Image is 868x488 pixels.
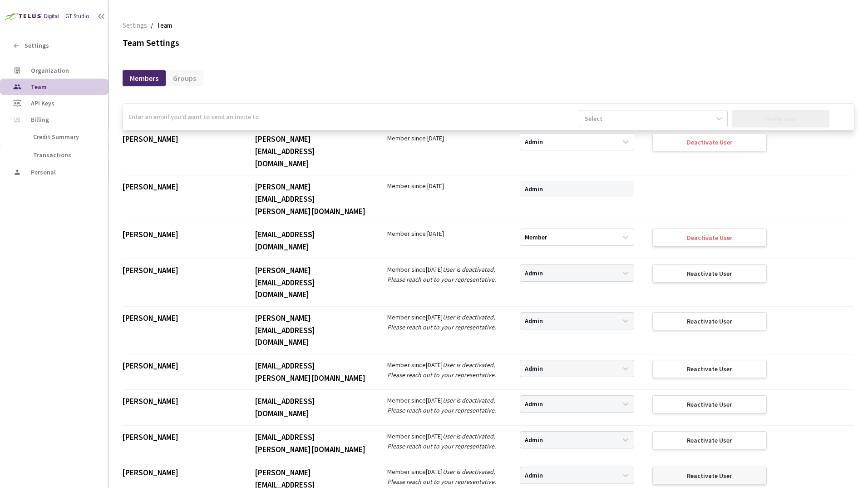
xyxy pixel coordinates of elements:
div: Reactivate User [687,437,732,444]
div: Member since [DATE] [387,467,502,487]
div: [PERSON_NAME] [122,360,237,372]
div: Member since [DATE] [387,431,502,451]
span: Team [31,83,47,91]
div: GT Studio [65,12,89,21]
div: Members [123,70,166,86]
span: Settings [25,42,49,50]
span: Billing [31,116,49,124]
input: Enter an email you’d want to send an invite to [123,104,580,130]
div: [PERSON_NAME][EMAIL_ADDRESS][DOMAIN_NAME] [255,312,369,349]
span: Credit Summary [33,133,79,141]
div: Member since [DATE] [387,133,502,143]
div: Team Settings [123,36,854,50]
i: User is deactivated, Please reach out to your representative. [387,265,496,284]
div: [PERSON_NAME][EMAIL_ADDRESS][DOMAIN_NAME] [255,133,369,169]
span: API Keys [31,99,54,107]
div: Groups [166,70,203,86]
div: [PERSON_NAME] [122,467,237,479]
div: [PERSON_NAME] [122,229,237,241]
div: Member since [DATE] [387,229,502,239]
div: Admin [525,138,543,146]
li: / [151,20,153,31]
div: Invite user [766,115,796,122]
span: Team [157,20,172,31]
div: Reactivate User [687,472,732,479]
i: User is deactivated, Please reach out to your representative. [387,313,496,331]
div: [EMAIL_ADDRESS][DOMAIN_NAME] [255,395,369,419]
div: [PERSON_NAME] [122,395,237,408]
span: Transactions [33,151,71,159]
div: [EMAIL_ADDRESS][DOMAIN_NAME] [255,229,369,253]
span: Organization [31,66,69,75]
div: Member since [DATE] [387,312,502,332]
a: Settings [121,20,149,30]
div: [EMAIL_ADDRESS][PERSON_NAME][DOMAIN_NAME] [255,360,369,384]
div: Reactivate User [687,365,732,373]
div: Member since [DATE] [387,360,502,380]
div: Select [585,114,602,123]
div: Member since [DATE] [387,395,502,415]
div: [PERSON_NAME] [122,133,237,145]
div: Member since [DATE] [387,181,502,191]
span: Settings [123,20,147,31]
div: [PERSON_NAME][EMAIL_ADDRESS][PERSON_NAME][DOMAIN_NAME] [255,181,369,217]
span: Personal [31,168,56,176]
div: [PERSON_NAME] [122,431,237,443]
div: [PERSON_NAME] [122,181,237,193]
div: Member [525,233,547,242]
div: [PERSON_NAME][EMAIL_ADDRESS][DOMAIN_NAME] [255,264,369,301]
i: User is deactivated, Please reach out to your representative. [387,432,496,450]
div: [PERSON_NAME] [122,312,237,324]
div: [PERSON_NAME] [122,264,237,277]
div: Reactivate User [687,401,732,408]
div: Member since [DATE] [387,264,502,284]
div: [EMAIL_ADDRESS][PERSON_NAME][DOMAIN_NAME] [255,431,369,455]
div: Deactivate User [687,234,732,241]
div: Deactivate User [687,139,732,146]
div: Reactivate User [687,318,732,325]
div: Reactivate User [687,270,732,277]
